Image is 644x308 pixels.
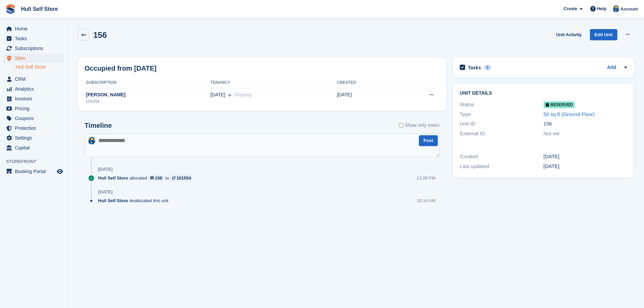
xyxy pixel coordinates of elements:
a: 156 [148,175,164,181]
div: [DATE] [544,163,627,170]
span: Analytics [15,84,55,94]
a: menu [3,167,64,176]
span: Hull Self Store [98,197,128,204]
h2: Unit details [460,91,627,96]
img: stora-icon-8386f47178a22dfd0bd8f6a31ec36ba5ce8667c1dd55bd0f319d3a0aa187defe.svg [5,4,16,14]
td: [DATE] [337,88,396,108]
div: deallocated this unit [98,197,172,204]
span: Hull Self Store [98,175,128,181]
span: Booking Portal [15,167,55,176]
div: 12:08 PM [416,175,435,181]
span: [DATE] [210,91,225,98]
div: [DATE] [544,153,627,161]
span: Account [620,6,638,13]
a: Preview store [56,167,64,175]
span: Tasks [15,34,55,43]
a: Hull Self Store [18,3,61,15]
a: menu [3,74,64,84]
h2: Timeline [85,122,112,129]
div: allocated to [98,175,196,181]
a: menu [3,34,64,43]
div: [PERSON_NAME] [85,91,210,98]
span: Settings [15,133,55,143]
a: Hull Self Store [16,64,64,70]
span: Coupons [15,114,55,123]
div: Type [460,111,543,118]
span: Home [15,24,55,33]
span: Sites [15,53,55,63]
div: Unit ID [460,120,543,128]
a: menu [3,114,64,123]
div: 156 [155,175,162,181]
div: [DATE] [98,167,113,172]
a: Unit Activity [553,29,584,40]
span: Protection [15,123,55,133]
div: [DATE] [98,189,113,195]
div: 10:34 AM [417,197,435,204]
a: Edit Unit [590,29,617,40]
div: 156 [544,120,627,128]
span: Reserved [544,101,575,108]
h2: Occupied from [DATE] [85,63,157,73]
a: menu [3,123,64,133]
th: Created [337,77,396,88]
div: Last updated [460,163,543,170]
div: Not set [544,130,627,138]
span: Capital [15,143,55,152]
a: menu [3,53,64,63]
button: Post [419,135,438,146]
a: 50 sq ft (Ground Floor) [544,111,595,117]
span: Invoices [15,94,55,103]
span: Subscriptions [15,44,55,53]
span: Pricing [15,104,55,113]
div: 101554 [176,175,191,181]
a: menu [3,24,64,33]
span: Help [597,5,606,12]
img: Hull Self Store [88,137,95,144]
a: Add [607,64,616,72]
a: menu [3,84,64,94]
a: 101554 [170,175,193,181]
span: Create [564,5,577,12]
label: Show only notes [399,122,439,129]
th: Tenancy [210,77,337,88]
div: Status [460,101,543,109]
a: menu [3,143,64,152]
span: CRM [15,74,55,84]
div: Created [460,153,543,161]
a: menu [3,104,64,113]
a: menu [3,133,64,143]
span: Storefront [6,158,67,165]
div: External ID [460,130,543,138]
span: Ongoing [234,92,252,97]
h2: 156 [93,30,107,40]
th: Subscription [85,77,210,88]
a: menu [3,94,64,103]
div: 0 [484,65,492,71]
h2: Tasks [468,65,481,71]
a: menu [3,44,64,53]
input: Show only notes [399,122,403,129]
img: Hull Self Store [613,5,619,12]
div: 101554 [85,98,210,104]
